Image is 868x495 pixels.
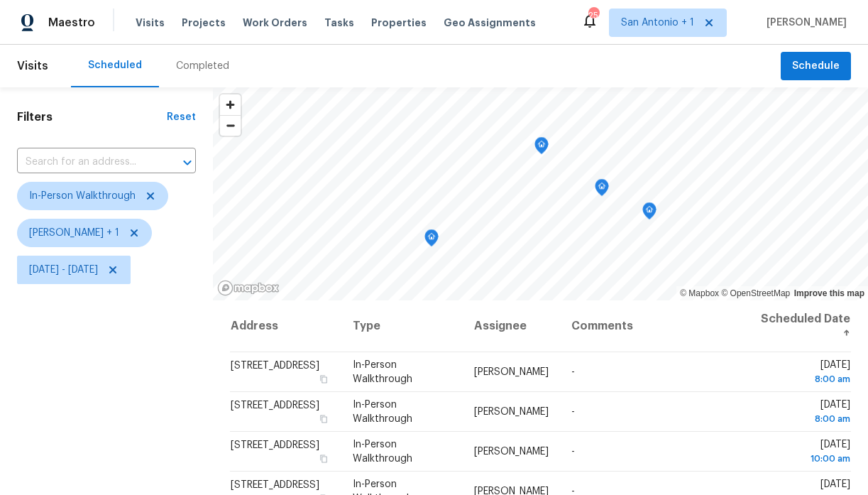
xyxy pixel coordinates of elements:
[792,58,840,75] span: Schedule
[621,16,694,30] span: San Antonio + 1
[474,447,549,457] span: [PERSON_NAME]
[182,16,226,30] span: Projects
[474,407,549,417] span: [PERSON_NAME]
[176,59,229,73] div: Completed
[757,412,850,426] div: 8:00 am
[757,400,850,426] span: [DATE]
[213,87,868,300] canvas: Map
[48,16,95,30] span: Maestro
[424,229,439,251] div: Map marker
[243,16,307,30] span: Work Orders
[534,137,549,159] div: Map marker
[794,288,864,298] a: Improve this map
[444,16,536,30] span: Geo Assignments
[88,58,142,72] div: Scheduled
[220,115,241,136] button: Zoom out
[217,280,280,296] a: Mapbox homepage
[231,361,319,371] span: [STREET_ADDRESS]
[17,50,48,82] span: Visits
[231,480,319,490] span: [STREET_ADDRESS]
[757,372,850,386] div: 8:00 am
[177,153,197,173] button: Open
[474,367,549,377] span: [PERSON_NAME]
[167,110,196,124] div: Reset
[136,16,165,30] span: Visits
[220,116,241,136] span: Zoom out
[588,9,598,23] div: 25
[757,360,850,386] span: [DATE]
[571,367,575,377] span: -
[17,151,156,173] input: Search for an address...
[317,413,330,425] button: Copy Address
[595,179,609,201] div: Map marker
[353,400,412,424] span: In-Person Walkthrough
[29,226,119,240] span: [PERSON_NAME] + 1
[17,110,167,124] h1: Filters
[560,300,747,352] th: Comments
[220,94,241,115] button: Zoom in
[746,300,851,352] th: Scheduled Date ↑
[353,360,412,384] span: In-Person Walkthrough
[230,300,341,352] th: Address
[781,52,851,81] button: Schedule
[721,288,790,298] a: OpenStreetMap
[571,407,575,417] span: -
[757,452,850,466] div: 10:00 am
[642,202,657,224] div: Map marker
[29,263,98,277] span: [DATE] - [DATE]
[761,16,847,30] span: [PERSON_NAME]
[341,300,463,352] th: Type
[371,16,427,30] span: Properties
[231,440,319,450] span: [STREET_ADDRESS]
[757,440,850,466] span: [DATE]
[324,18,354,28] span: Tasks
[571,447,575,457] span: -
[231,401,319,410] span: [STREET_ADDRESS]
[463,300,560,352] th: Assignee
[353,440,412,464] span: In-Person Walkthrough
[317,373,330,386] button: Copy Address
[29,189,136,203] span: In-Person Walkthrough
[317,452,330,465] button: Copy Address
[680,288,719,298] a: Mapbox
